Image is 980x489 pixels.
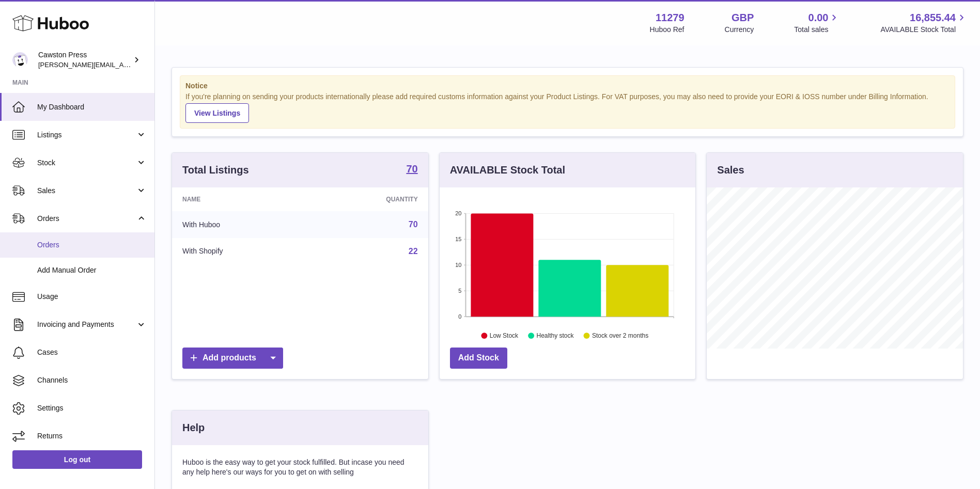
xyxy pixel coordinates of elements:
[37,158,136,168] span: Stock
[406,164,417,174] strong: 70
[37,403,147,413] span: Settings
[37,292,147,302] span: Usage
[37,265,147,275] span: Add Manual Order
[455,236,461,242] text: 15
[450,348,507,369] a: Add Stock
[717,163,744,177] h3: Sales
[794,11,840,35] a: 0.00 Total sales
[182,421,205,435] h3: Help
[409,247,418,256] a: 22
[37,240,147,250] span: Orders
[37,130,136,140] span: Listings
[536,332,574,339] text: Healthy stock
[880,25,968,35] span: AVAILABLE Stock Total
[185,92,950,123] div: If you're planning on sending your products internationally please add required customs informati...
[37,214,136,224] span: Orders
[185,81,950,91] strong: Notice
[37,320,136,329] span: Invoicing and Payments
[458,288,461,294] text: 5
[656,11,685,25] strong: 11279
[38,50,131,70] div: Cawston Press
[182,163,249,177] h3: Total Listings
[592,332,648,339] text: Stock over 2 months
[37,375,147,385] span: Channels
[185,103,249,123] a: View Listings
[310,187,428,211] th: Quantity
[455,262,461,268] text: 10
[910,11,956,25] span: 16,855.44
[37,186,136,196] span: Sales
[794,25,840,35] span: Total sales
[38,60,262,69] span: [PERSON_NAME][EMAIL_ADDRESS][PERSON_NAME][DOMAIN_NAME]
[37,102,147,112] span: My Dashboard
[880,11,968,35] a: 16,855.44 AVAILABLE Stock Total
[172,187,310,211] th: Name
[808,11,829,25] span: 0.00
[182,348,283,369] a: Add products
[732,11,754,25] strong: GBP
[725,25,754,35] div: Currency
[37,348,147,357] span: Cases
[406,164,417,176] a: 70
[12,52,28,68] img: thomas.carson@cawstonpress.com
[182,458,418,477] p: Huboo is the easy way to get your stock fulfilled. But incase you need any help here's our ways f...
[650,25,685,35] div: Huboo Ref
[409,220,418,229] a: 70
[455,210,461,216] text: 20
[37,431,147,441] span: Returns
[490,332,519,339] text: Low Stock
[172,238,310,265] td: With Shopify
[458,313,461,320] text: 0
[172,211,310,238] td: With Huboo
[450,163,565,177] h3: AVAILABLE Stock Total
[12,450,142,469] a: Log out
